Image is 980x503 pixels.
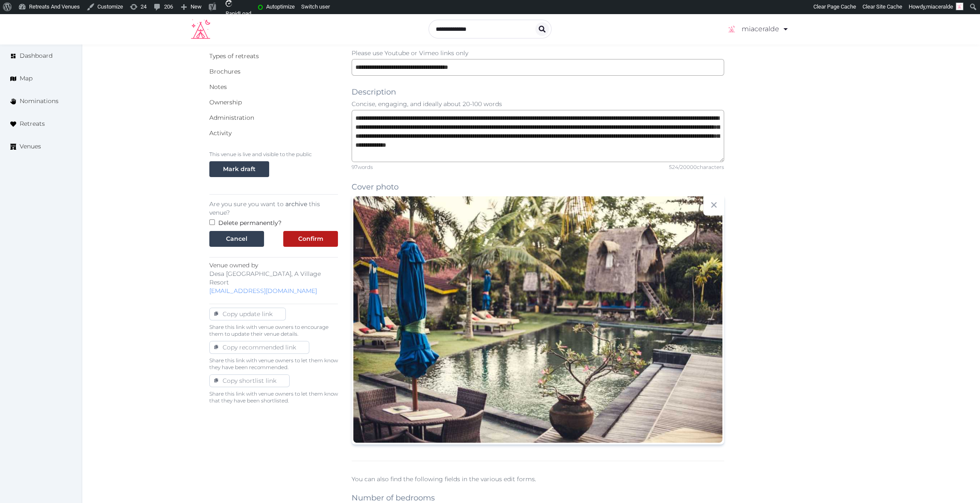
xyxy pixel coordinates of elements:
span: Retreats [20,119,45,128]
div: Copy update link [219,310,276,318]
span: Desa [GEOGRAPHIC_DATA], A Village Resort [209,270,321,286]
a: Types of retreats [209,52,259,60]
div: Confirm [298,234,323,243]
a: [EMAIL_ADDRESS][DOMAIN_NAME] [209,287,317,295]
a: miaceralde [726,17,789,41]
div: Cancel [226,234,247,243]
p: Share this link with venue owners to encourage them to update their venue details. [209,324,338,337]
label: Cover photo [352,181,399,193]
button: Copy recommended link [209,341,309,354]
div: 97 words [352,164,373,171]
span: Dashboard [20,51,53,60]
button: Cancel [209,231,264,247]
p: Concise, engaging, and ideally about 20-100 words [352,100,724,108]
span: Clear Page Cache [813,3,856,10]
a: Activity [209,129,232,137]
span: Venues [20,142,41,151]
div: Copy shortlist link [219,376,280,385]
button: Mark draft [209,161,269,177]
span: Clear Site Cache [863,3,902,10]
a: Administration [209,114,254,121]
strong: archive [285,200,307,208]
a: Ownership [209,98,242,106]
button: Copy shortlist link [209,374,290,387]
a: Notes [209,83,227,91]
label: Delete permanently? [218,219,282,228]
button: Copy update link [209,308,286,320]
div: Mark draft [223,165,255,174]
img: exteriors_low__54_of_81_-1024x683.jpg [353,196,722,443]
span: Map [20,74,32,83]
span: Nominations [20,97,59,106]
p: Share this link with venue owners to let them know they have been recommended. [209,357,338,371]
a: Brochures [209,68,241,75]
div: 524 / 20000 characters [669,164,724,171]
p: Please use Youtube or Vimeo links only [352,49,724,57]
span: miaceralde [926,3,953,10]
p: This venue is live and visible to the public [209,151,338,158]
label: Description [352,86,396,98]
p: Share this link with venue owners to let them know that they have been shortlisted. [209,391,338,404]
p: You can also find the following fields in the various edit forms. [352,475,724,483]
p: Are you sure you want to this venue? [209,200,338,217]
div: Copy recommended link [219,343,299,352]
p: Venue owned by [209,261,338,295]
button: Confirm [283,231,338,247]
